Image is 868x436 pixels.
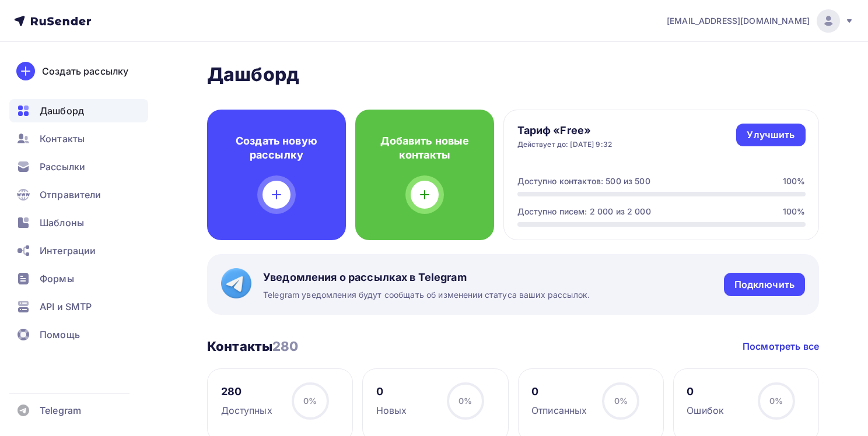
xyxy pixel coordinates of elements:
span: Отправители [40,188,101,202]
span: Рассылки [40,160,85,174]
span: 280 [272,339,298,354]
div: Доступно контактов: 500 из 500 [517,175,650,187]
span: 0% [769,396,783,406]
div: Действует до: [DATE] 9:32 [517,140,612,149]
span: API и SMTP [40,300,92,314]
div: Новых [376,403,407,417]
div: Улучшить [747,128,794,142]
span: [EMAIL_ADDRESS][DOMAIN_NAME] [667,15,810,27]
a: Дашборд [9,99,148,122]
span: Формы [40,272,74,286]
span: Помощь [40,328,80,342]
div: 280 [221,385,272,399]
div: Ошибок [687,403,724,417]
span: Дашборд [40,104,84,118]
div: Подключить [734,278,794,291]
span: 0% [614,396,628,406]
div: 100% [783,175,806,187]
h4: Создать новую рассылку [226,134,327,162]
h4: Тариф «Free» [517,124,612,138]
a: Отправители [9,183,148,206]
a: [EMAIL_ADDRESS][DOMAIN_NAME] [667,9,854,33]
div: 0 [531,385,587,399]
span: Уведомления о рассылках в Telegram [263,270,590,284]
a: Рассылки [9,155,148,178]
span: 0% [459,396,472,406]
span: 0% [303,396,317,406]
div: 0 [687,385,724,399]
h3: Контакты [207,338,299,354]
span: Telegram уведомления будут сообщать об изменении статуса ваших рассылок. [263,289,590,301]
a: Формы [9,267,148,290]
span: Шаблоны [40,216,84,230]
h4: Добавить новые контакты [374,134,475,162]
div: Создать рассылку [42,64,128,78]
span: Интеграции [40,244,96,258]
div: Доступных [221,403,272,417]
div: Отписанных [531,403,587,417]
a: Улучшить [736,124,805,146]
h2: Дашборд [207,63,819,86]
span: Контакты [40,132,85,146]
a: Шаблоны [9,211,148,234]
span: Telegram [40,403,81,417]
div: 0 [376,385,407,399]
div: 100% [783,206,806,217]
a: Контакты [9,127,148,150]
div: Доступно писем: 2 000 из 2 000 [517,206,651,217]
a: Посмотреть все [743,339,819,353]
